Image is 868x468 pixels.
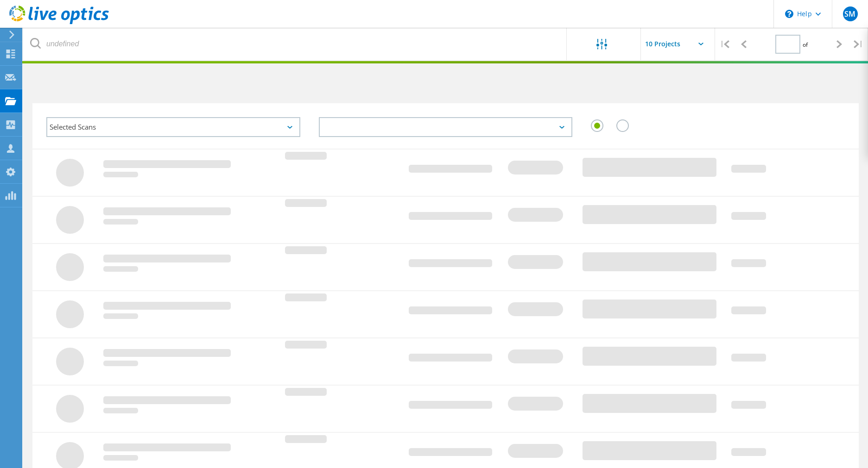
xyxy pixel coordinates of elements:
div: | [715,28,734,61]
div: Selected Scans [46,117,300,137]
a: Live Optics Dashboard [9,19,109,26]
span: SM [844,10,855,18]
svg: \n [785,10,793,18]
span: of [803,41,808,49]
div: | [849,28,868,61]
input: undefined [23,28,567,60]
